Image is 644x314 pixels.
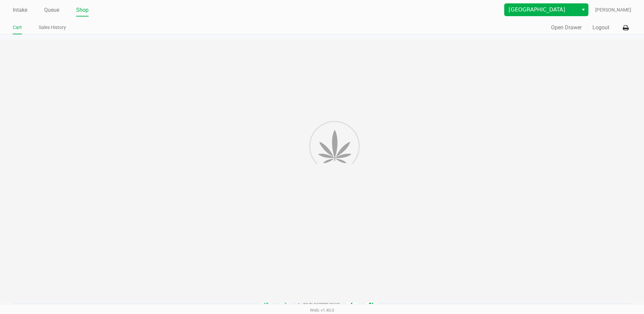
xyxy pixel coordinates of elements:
[551,24,582,32] button: Open Drawer
[310,308,334,313] span: Web: v1.40.0
[592,24,609,32] button: Logout
[39,23,66,32] a: Sales History
[595,6,631,13] span: [PERSON_NAME]
[44,5,59,15] a: Queue
[13,5,27,15] a: Intake
[509,6,574,14] span: [GEOGRAPHIC_DATA]
[76,5,89,15] a: Shop
[578,4,588,16] button: Select
[13,23,22,32] a: Cart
